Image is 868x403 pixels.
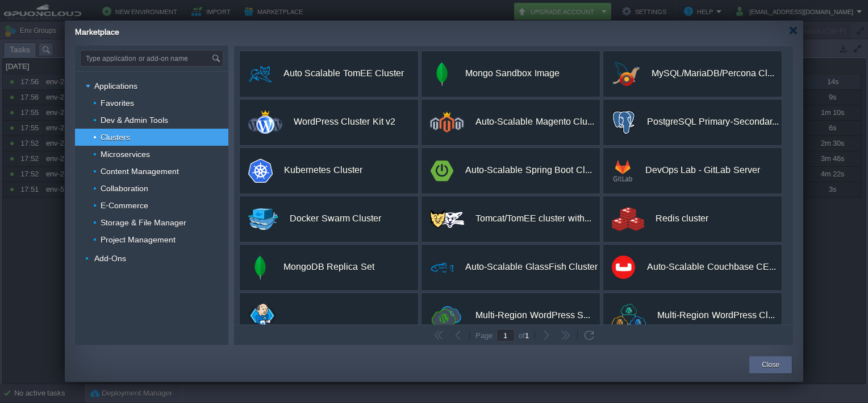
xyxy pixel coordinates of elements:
[284,158,362,182] div: Kubernetes Cluster
[99,149,152,159] a: Microservices
[465,255,598,279] div: Auto-Scalable GlassFish Cluster
[612,256,636,279] img: couchbase-logo.png
[471,331,496,339] div: Page
[430,62,454,86] img: mongodb-70x70.png
[248,256,272,279] img: mongodb-70x70.png
[283,61,404,85] div: Auto Scalable TomEE Cluster
[612,159,634,183] img: gitlab-logo.png
[525,331,529,340] span: 1
[99,235,177,245] a: Project Management
[656,207,708,231] div: Redis cluster
[475,303,590,327] div: Multi-Region WordPress Standalone
[762,359,779,371] button: Close
[465,61,560,85] div: Mongo Sandbox Image
[612,304,646,327] img: 82dark-back-01.svg
[430,112,464,133] img: magento-enterprise-small-v2.png
[430,304,464,328] img: new-logo-multiregion-standalone.svg
[248,303,276,327] img: jenkins-jelastic.png
[657,303,775,327] div: Multi-Region WordPress Cluster v1 (Alpha)
[283,255,374,279] div: MongoDB Replica Set
[612,207,644,231] img: redis-cluster.png
[652,61,774,85] div: MySQL/MariaDB/Percona Cluster
[612,62,640,86] img: mysql-mariadb-percona-logo.png
[647,110,779,134] div: PostgreSQL Primary-Secondary Cluster
[99,115,170,125] a: Dev & Admin Tools
[647,255,776,279] div: Auto-Scalable Couchbase CE Cluster
[430,159,454,183] img: spring-boot-logo.png
[612,110,636,134] img: postgres-70x70.png
[465,158,592,182] div: Auto-Scalable Spring Boot Cluster
[248,62,272,86] img: tomee-logo.png
[99,166,181,176] a: Content Management
[99,98,136,108] a: Favorites
[475,207,591,231] div: Tomcat/TomEE cluster with High Availability
[248,110,282,134] img: wp-cluster-kit.svg
[93,81,139,91] a: Applications
[75,27,119,36] span: Marketplace
[93,253,128,264] a: Add-Ons
[475,110,594,134] div: Auto-Scalable Magento Cluster v2
[515,331,533,340] div: of
[248,159,273,183] img: k8s-logo.png
[430,256,454,279] img: glassfish-logo.png
[248,207,278,231] img: docker-swarm-logo-89x70.png
[99,183,150,194] a: Collaboration
[430,210,464,228] img: tomcat-cluster-logo.svg
[99,217,188,228] a: Storage & File Manager
[645,158,760,182] div: DevOps Lab - GitLab Server
[294,110,395,134] div: WordPress Cluster Kit v2
[290,207,381,231] div: Docker Swarm Cluster
[99,132,132,142] a: Clusters
[99,200,150,211] a: E-Commerce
